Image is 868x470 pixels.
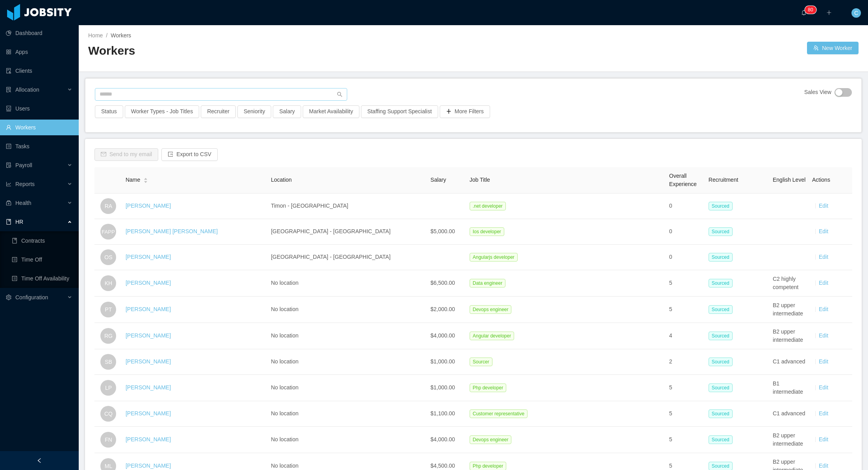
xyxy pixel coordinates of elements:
td: 5 [666,297,705,323]
a: Edit [819,358,828,365]
a: Sourced [709,332,736,339]
a: icon: profileTime Off Availability [12,271,72,286]
h2: Workers [88,43,474,59]
button: icon: exportExport to CSV [161,148,218,161]
a: Sourced [709,306,736,312]
span: HR [15,219,23,225]
a: icon: profileTasks [6,138,72,154]
a: icon: robotUsers [6,101,72,116]
td: 0 [666,245,705,270]
span: Sourced [709,279,733,288]
a: [PERSON_NAME] [126,410,171,417]
span: $5,000.00 [431,228,455,234]
a: [PERSON_NAME] [126,463,171,469]
i: icon: caret-down [144,180,148,182]
a: icon: auditClients [6,63,72,79]
i: icon: book [6,219,11,225]
span: .net developer [470,202,506,210]
span: $4,000.00 [431,332,455,339]
button: Staffing Support Specialist [361,105,438,118]
span: Recruitment [709,177,738,183]
span: Location [271,177,292,183]
span: Workers [111,32,131,39]
span: LP [105,380,112,396]
span: Allocation [15,87,39,93]
button: icon: usergroup-addNew Worker [807,42,859,54]
a: [PERSON_NAME] [PERSON_NAME] [126,228,218,234]
span: Sourced [709,435,733,444]
span: Reports [15,181,35,187]
a: Edit [819,228,828,234]
span: Devops engineer [470,305,512,314]
td: No location [268,375,427,401]
a: Sourced [709,228,736,234]
a: [PERSON_NAME] [126,332,171,339]
button: icon: plusMore Filters [440,105,490,118]
span: C [854,8,858,18]
a: Sourced [709,384,736,391]
a: Edit [819,203,828,209]
span: SB [105,354,112,370]
span: $1,100.00 [431,410,455,417]
span: Health [15,200,31,206]
span: Payroll [15,162,32,168]
span: RG [104,328,113,344]
a: Sourced [709,280,736,286]
td: 2 [666,349,705,375]
td: 0 [666,194,705,219]
span: Php developer [470,383,506,392]
span: Salary [431,177,446,183]
a: [PERSON_NAME] [126,306,171,312]
i: icon: plus [826,10,832,15]
span: Sourced [709,409,733,418]
span: Sourced [709,227,733,236]
td: 5 [666,427,705,453]
a: Sourced [709,463,736,469]
span: FAPP [102,224,115,239]
span: / [106,32,107,39]
span: $1,000.00 [431,384,455,391]
p: 8 [808,6,811,14]
div: Sort [143,177,148,182]
span: Sourced [709,202,733,210]
span: Sourced [709,253,733,262]
a: icon: appstoreApps [6,44,72,60]
td: 4 [666,323,705,349]
a: Sourced [709,410,736,417]
i: icon: search [337,92,342,97]
a: icon: userWorkers [6,120,72,135]
button: Worker Types - Job Titles [125,105,199,118]
span: $4,500.00 [431,463,455,469]
span: Actions [812,177,830,183]
td: No location [268,297,427,323]
span: CQ [104,406,113,422]
i: icon: medicine-box [6,200,11,206]
sup: 80 [805,6,816,14]
button: Status [95,105,123,118]
a: Edit [819,410,828,417]
span: RA [105,198,112,214]
td: [GEOGRAPHIC_DATA] - [GEOGRAPHIC_DATA] [268,245,427,270]
td: 5 [666,270,705,297]
a: Sourced [709,203,736,209]
td: C1 advanced [770,401,809,427]
span: Ios developer [470,227,504,236]
td: C2 highly competent [770,270,809,297]
span: Sourced [709,383,733,392]
td: No location [268,427,427,453]
span: Configuration [15,294,48,300]
span: Sales View [804,88,831,97]
i: icon: line-chart [6,181,11,187]
span: Data engineer [470,279,505,288]
a: Edit [819,306,828,312]
a: Edit [819,463,828,469]
span: OS [104,249,112,265]
span: Angularjs developer [470,253,518,262]
span: Overall Experience [669,173,697,187]
span: FN [105,432,112,448]
td: B2 upper intermediate [770,297,809,323]
a: Edit [819,436,828,442]
td: 5 [666,375,705,401]
i: icon: setting [6,295,11,300]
